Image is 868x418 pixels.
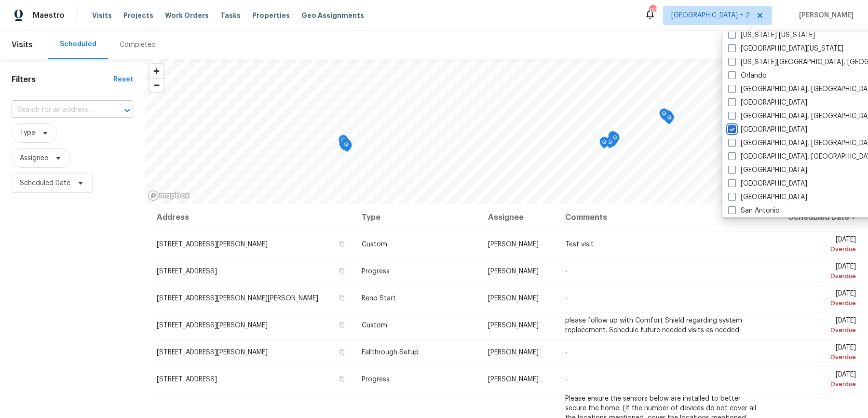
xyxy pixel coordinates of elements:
label: [GEOGRAPHIC_DATA] [728,125,807,135]
span: - [565,295,568,302]
span: Projects [123,11,153,20]
span: [STREET_ADDRESS] [157,268,217,275]
span: [PERSON_NAME] [488,268,539,275]
span: [PERSON_NAME] [795,11,854,20]
span: Scheduled Date [20,178,70,188]
label: [GEOGRAPHIC_DATA] [728,165,807,175]
span: - [565,349,568,356]
span: [PERSON_NAME] [488,241,539,248]
th: Address [156,204,354,231]
div: Completed [120,40,156,50]
label: [US_STATE] [US_STATE] [728,30,815,40]
span: Geo Assignments [301,11,364,20]
span: Progress [362,268,390,275]
span: [PERSON_NAME] [488,376,539,383]
label: [GEOGRAPHIC_DATA] [728,98,807,108]
span: - [565,268,568,275]
span: please follow up with Comfort Shield regarding system replacement. Schedule future needed visits ... [565,317,742,334]
button: Open [121,104,134,117]
div: Map marker [599,137,609,152]
span: [GEOGRAPHIC_DATA] + 2 [671,11,750,20]
div: Overdue [775,271,856,281]
span: [PERSON_NAME] [488,349,539,356]
span: Properties [252,11,290,20]
span: - [565,376,568,383]
div: Map marker [608,131,618,146]
span: [DATE] [775,371,856,389]
span: [STREET_ADDRESS][PERSON_NAME] [157,349,268,356]
canvas: Map [145,59,868,204]
span: [STREET_ADDRESS] [157,376,217,383]
div: Overdue [775,298,856,308]
div: Map marker [665,112,674,127]
div: Map marker [341,139,351,154]
span: [DATE] [775,317,856,335]
span: Fallthrough Setup [362,349,419,356]
button: Copy Address [338,348,346,356]
input: Search for an address... [12,103,106,118]
span: [PERSON_NAME] [488,295,539,302]
label: San Antonio [728,206,780,216]
span: Assignee [20,153,48,163]
span: Test visit [565,241,594,248]
div: Overdue [775,379,856,389]
span: Tasks [220,12,241,19]
div: 167 [649,6,656,15]
th: Assignee [480,204,558,231]
div: Map marker [659,108,669,123]
button: Copy Address [338,240,346,248]
span: [STREET_ADDRESS][PERSON_NAME][PERSON_NAME] [157,295,318,302]
button: Copy Address [338,294,346,302]
button: Zoom out [149,78,163,92]
div: Map marker [610,133,620,148]
span: Progress [362,376,390,383]
label: Orlando [728,71,767,81]
div: Map marker [339,135,348,150]
span: [STREET_ADDRESS][PERSON_NAME] [157,241,268,248]
span: Work Orders [165,11,209,20]
div: Map marker [341,139,351,154]
span: Type [20,128,35,138]
span: [DATE] [775,236,856,254]
span: Custom [362,322,387,329]
div: Overdue [775,325,856,335]
label: [GEOGRAPHIC_DATA] [728,179,807,189]
th: Comments [557,204,768,231]
button: Copy Address [338,267,346,275]
span: Maestro [33,11,65,20]
div: Map marker [605,137,615,152]
label: [GEOGRAPHIC_DATA] [728,192,807,202]
span: Custom [362,241,387,248]
span: [DATE] [775,344,856,362]
span: Visits [92,11,112,20]
span: [STREET_ADDRESS][PERSON_NAME] [157,322,268,329]
h1: Filters [12,75,113,84]
th: Scheduled Date ↑ [768,204,856,231]
span: [DATE] [775,263,856,281]
div: Scheduled [60,40,96,49]
span: [DATE] [775,290,856,308]
span: Zoom out [149,79,163,92]
div: Overdue [775,352,856,362]
button: Zoom in [149,64,163,78]
button: Copy Address [338,321,346,329]
div: Reset [113,75,133,84]
th: Type [354,204,480,231]
button: Copy Address [338,375,346,383]
span: [PERSON_NAME] [488,322,539,329]
span: Reno Start [362,295,396,302]
a: Mapbox homepage [148,190,190,201]
span: Visits [12,34,33,55]
label: [GEOGRAPHIC_DATA][US_STATE] [728,44,843,54]
div: Overdue [775,244,856,254]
